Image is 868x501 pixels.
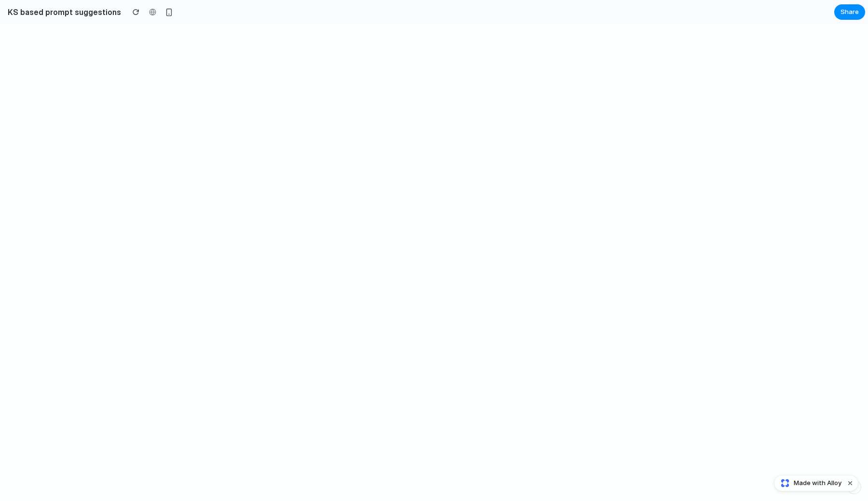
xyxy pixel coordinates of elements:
span: Share [841,7,859,17]
h2: KS based prompt suggestions [4,6,121,18]
button: Dismiss watermark [844,477,856,489]
a: Made with Alloy [774,478,842,488]
span: Made with Alloy [794,478,841,488]
button: Share [834,4,865,20]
